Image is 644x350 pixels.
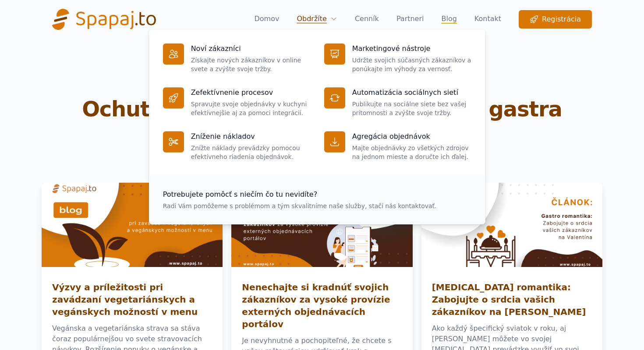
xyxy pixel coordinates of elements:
p: Udržte svojich súčasných zákazníkov a ponúkajte im výhody za vernosť. [352,56,471,73]
a: Kontakt [474,10,501,29]
a: Partneri [396,10,424,29]
h2: Výzvy a príležitosti pri zavádzaní vegetariánskych a vegánskych možností v menu [52,281,212,318]
span: Potrebujete pomôcť s niečím čo tu nevidíte? [163,189,318,200]
a: Automatizácia sociálnych sietí Publikujte na sociálne siete bez vašej prítomnosti a zvýšte svoje ... [319,82,477,123]
p: Zefektívnenie procesov [191,87,310,98]
a: Agregácia objednávok Majte objednávky zo všetkých zdrojov na jednom mieste a doručte ich ďalej. [319,126,477,166]
p: Spravujte svoje objednávky v kuchyni efektívnejšie aj za pomoci integrácií. [191,100,310,117]
p: Znížte náklady prevádzky pomocou efektívneho riadenia objednávok. [191,144,310,161]
a: Cenník [355,10,379,29]
p: Zníženie nákladov [191,131,310,142]
h2: [MEDICAL_DATA] romantika: Zabojujte o srdcia vašich zákazníkov na [PERSON_NAME] [432,281,592,318]
nav: Global [52,11,592,28]
a: Blog [441,10,456,29]
a: Zefektívnenie procesov Spravujte svoje objednávky v kuchyni efektívnejšie aj za pomoci integrácií. [158,82,315,123]
p: Získajte nových zákazníkov v online svete a zvýšte svoje tržby. [191,56,310,73]
a: Noví zákazníci Získajte nových zákazníkov v online svete a zvýšte svoje tržby. [158,38,315,79]
a: Potrebujete pomôcť s niečím čo tu nevidíte? Radi Vám pomôžeme s problémom a tým skvalitníme naše ... [158,184,477,216]
p: Majte objednávky zo všetkých zdrojov na jednom mieste a doručte ich ďalej. [352,144,471,161]
h1: Ochutnajte novinky zo sveta online gastra [56,98,588,119]
a: Obdržíte [297,14,337,24]
p: Agregácia objednávok [352,131,471,142]
a: Marketingové nástroje Udržte svojich súčasných zákazníkov a ponúkajte im výhody za vernosť. [319,38,477,79]
a: Registrácia [519,10,592,29]
p: Automatizácia sociálnych sietí [352,87,471,98]
span: Radi Vám pomôžeme s problémom a tým skvalitníme naše služby, stačí nás kontaktovať. [163,202,471,210]
a: Domov [254,10,279,29]
p: Marketingové nástroje [352,43,471,54]
a: Zníženie nákladov Znížte náklady prevádzky pomocou efektívneho riadenia objednávok. [158,126,315,166]
span: Registrácia [530,14,581,25]
p: Noví zákazníci [191,43,310,54]
p: Publikujte na sociálne siete bez vašej prítomnosti a zvýšte svoje tržby. [352,100,471,117]
h2: Nenechajte si kradnúť svojich zákazníkov za vysoké provízie externých objednávacích portálov [242,281,402,330]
